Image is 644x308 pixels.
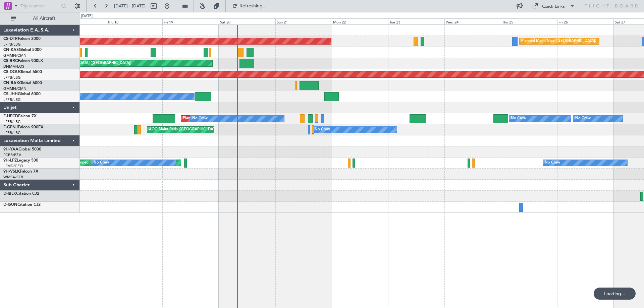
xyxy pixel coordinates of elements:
[3,42,21,47] a: LFPB/LBG
[229,1,269,11] button: Refreshing...
[3,119,21,124] a: LFPB/LBG
[3,48,19,52] span: CN-KAS
[3,70,19,74] span: CS-DOU
[3,125,43,129] a: F-GPNJFalcon 900EX
[3,92,41,96] a: CS-JHHGlobal 6000
[3,75,21,80] a: LFPB/LBG
[3,147,18,151] span: 9H-YAA
[3,192,16,196] span: D-IBLK
[3,81,42,85] a: CN-RAKGlobal 6000
[3,203,17,207] span: D-ISUN
[3,114,18,118] span: F-HECD
[3,97,21,102] a: LFPB/LBG
[315,125,330,135] div: No Crew
[275,18,332,24] div: Sun 21
[444,18,501,24] div: Wed 24
[3,92,18,96] span: CS-JHH
[3,164,23,169] a: LFMD/CEQ
[3,81,19,85] span: CN-RAK
[3,59,43,63] a: CS-RRCFalcon 900LX
[3,59,18,63] span: CS-RRC
[521,36,596,46] div: Planned Maint Nice ([GEOGRAPHIC_DATA])
[3,159,17,163] span: 9H-LPZ
[3,170,20,174] span: 9H-VSLK
[388,18,444,24] div: Tue 23
[162,18,219,24] div: Fri 19
[542,3,565,10] div: Quick Links
[183,114,288,124] div: Planned Maint [GEOGRAPHIC_DATA] ([GEOGRAPHIC_DATA])
[575,114,591,124] div: No Crew
[94,158,109,168] div: No Crew
[3,53,26,58] a: GMMN/CMN
[3,192,39,196] a: D-IBLKCitation CJ2
[106,18,162,24] div: Thu 18
[3,170,38,174] a: 9H-VSLKFalcon 7X
[545,158,560,168] div: No Crew
[3,114,37,118] a: F-HECDFalcon 7X
[114,3,146,9] span: [DATE] - [DATE]
[3,86,26,91] a: GMMN/CMN
[3,130,21,135] a: LFPB/LBG
[332,18,388,24] div: Mon 22
[81,13,93,19] div: [DATE]
[3,37,18,41] span: CS-DTR
[594,288,636,300] div: Loading...
[501,18,557,24] div: Thu 25
[3,64,24,69] a: DNMM/LOS
[17,16,71,21] span: All Aircraft
[149,125,219,135] div: AOG Maint Paris ([GEOGRAPHIC_DATA])
[511,114,526,124] div: No Crew
[7,13,73,24] button: All Aircraft
[3,203,41,207] a: D-ISUNCitation CJ2
[3,48,42,52] a: CN-KASGlobal 5000
[3,175,23,180] a: WMSA/SZB
[192,114,208,124] div: No Crew
[3,70,42,74] a: CS-DOUGlobal 6500
[3,147,41,151] a: 9H-YAAGlobal 5000
[219,18,275,24] div: Sat 20
[239,4,267,8] span: Refreshing...
[529,1,578,11] button: Quick Links
[3,37,41,41] a: CS-DTRFalcon 2000
[20,1,59,11] input: Trip Number
[3,152,21,158] a: FCBB/BZV
[3,125,18,129] span: F-GPNJ
[3,159,38,163] a: 9H-LPZLegacy 500
[557,18,613,24] div: Fri 26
